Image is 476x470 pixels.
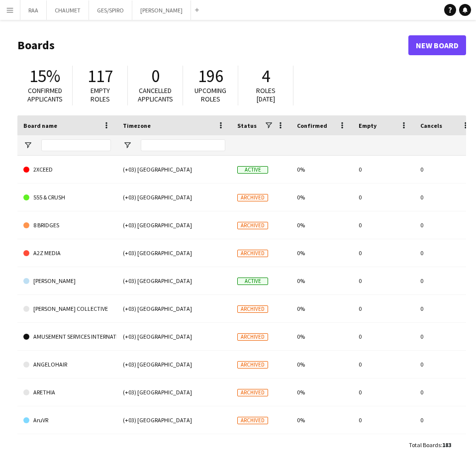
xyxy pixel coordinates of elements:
span: Confirmed applicants [27,86,63,103]
div: 0% [291,156,353,183]
a: ANGELOHAIR [23,351,111,378]
div: (+03) [GEOGRAPHIC_DATA] [117,406,231,434]
div: 0 [353,295,414,322]
span: Archived [237,389,268,396]
div: 0 [414,184,476,211]
div: (+03) [GEOGRAPHIC_DATA] [117,239,231,267]
div: (+03) [GEOGRAPHIC_DATA] [117,156,231,183]
div: 0% [291,184,353,211]
span: 117 [88,65,113,87]
a: 8 BRIDGES [23,211,111,239]
div: (+03) [GEOGRAPHIC_DATA] [117,323,231,350]
div: 0 [414,156,476,183]
div: 0 [414,351,476,378]
span: Archived [237,222,268,229]
span: Empty roles [91,86,110,103]
div: 0 [353,434,414,462]
span: Archived [237,194,268,201]
input: Timezone Filter Input [141,139,225,151]
button: RAA [20,0,47,20]
h1: Boards [17,38,408,53]
div: 0% [291,239,353,267]
span: 15% [29,65,60,87]
a: 555 & CRUSH [23,184,111,211]
div: 0% [291,267,353,294]
span: 196 [198,65,223,87]
span: Status [237,122,257,129]
span: Active [237,166,268,174]
div: 0 [353,239,414,267]
span: Archived [237,250,268,257]
div: 0% [291,211,353,239]
span: Empty [359,122,377,129]
div: (+03) [GEOGRAPHIC_DATA] [117,211,231,239]
div: : [409,435,451,455]
a: ATELIER [PERSON_NAME] [23,434,111,462]
div: 0 [414,406,476,434]
button: Open Filter Menu [23,141,32,150]
span: Cancels [420,122,442,129]
div: 0% [291,434,353,462]
span: 183 [442,441,451,449]
div: (+03) [GEOGRAPHIC_DATA] [117,267,231,294]
span: Board name [23,122,57,129]
a: A2Z MEDIA [23,239,111,267]
button: GES/SPIRO [89,0,132,20]
span: Archived [237,305,268,313]
span: Total Boards [409,441,441,449]
div: (+03) [GEOGRAPHIC_DATA] [117,434,231,462]
span: Archived [237,361,268,369]
div: 0 [353,184,414,211]
span: Upcoming roles [194,86,226,103]
a: AMUSEMENT SERVICES INTERNATIONAL LLC [23,323,111,351]
div: 0% [291,295,353,322]
div: 0 [353,156,414,183]
div: 0 [414,295,476,322]
span: Roles [DATE] [256,86,276,103]
span: Archived [237,333,268,341]
div: 0 [414,323,476,350]
div: 0 [414,378,476,406]
div: 0% [291,351,353,378]
span: 0 [151,65,160,87]
a: AruVR [23,406,111,434]
div: 0 [414,239,476,267]
span: Confirmed [297,122,327,129]
button: Open Filter Menu [123,141,132,150]
a: ARETHIA [23,378,111,406]
div: (+03) [GEOGRAPHIC_DATA] [117,351,231,378]
button: [PERSON_NAME] [132,0,191,20]
span: Archived [237,417,268,424]
a: [PERSON_NAME] COLLECTIVE [23,295,111,323]
a: New Board [408,35,466,55]
div: 0% [291,378,353,406]
div: 0 [353,378,414,406]
div: 0% [291,323,353,350]
div: 0 [353,406,414,434]
div: 0 [353,323,414,350]
div: 0 [414,211,476,239]
div: 0 [353,351,414,378]
span: 4 [262,65,270,87]
div: 0 [414,267,476,294]
a: 2XCEED [23,156,111,184]
div: 0 [353,211,414,239]
span: Timezone [123,122,151,129]
input: Board name Filter Input [41,139,111,151]
div: (+03) [GEOGRAPHIC_DATA] [117,295,231,322]
div: 0 [353,267,414,294]
div: (+03) [GEOGRAPHIC_DATA] [117,184,231,211]
button: CHAUMET [47,0,89,20]
span: Active [237,278,268,285]
div: 0 [414,434,476,462]
span: Cancelled applicants [138,86,173,103]
a: [PERSON_NAME] [23,267,111,295]
div: (+03) [GEOGRAPHIC_DATA] [117,378,231,406]
div: 0% [291,406,353,434]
